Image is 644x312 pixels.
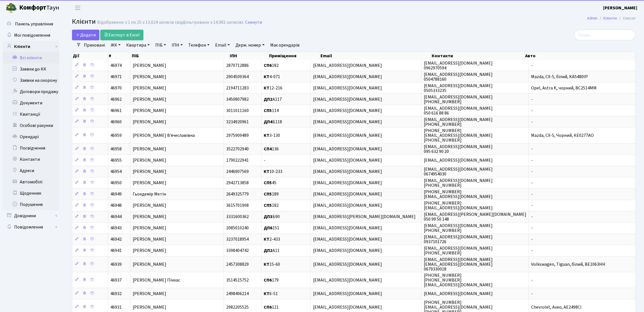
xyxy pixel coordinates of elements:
[424,157,493,164] span: [EMAIL_ADDRESS][DOMAIN_NAME]
[226,203,249,209] span: 3615701908
[424,256,493,272] span: [EMAIL_ADDRESS][DOMAIN_NAME] [EMAIL_ADDRESS][DOMAIN_NAME] 0679330018
[133,119,166,125] span: [PERSON_NAME]
[531,277,533,283] span: -
[603,5,637,11] b: [PERSON_NAME]
[531,119,533,125] span: -
[313,62,382,69] span: [EMAIL_ADDRESS][DOMAIN_NAME]
[431,52,525,60] th: Контакти
[226,85,249,91] span: 2194711283
[226,225,249,231] span: 2085010240
[531,180,533,186] span: -
[213,40,232,50] a: Email
[531,203,533,209] span: -
[531,225,533,231] span: -
[110,277,122,283] span: 46937
[264,169,269,175] b: КТ
[264,96,282,102] span: А117
[264,261,269,267] b: КТ
[100,30,143,40] a: Експорт в Excel
[264,132,269,139] b: КТ
[268,40,302,50] a: Має орендарів
[264,119,282,125] span: Б118
[424,200,493,211] span: [PHONE_NUMBER] [EMAIL_ADDRESS][DOMAIN_NAME]
[264,146,279,152] span: 136
[110,203,122,209] span: 46948
[110,169,122,175] span: 46954
[424,245,493,256] span: [EMAIL_ADDRESS][DOMAIN_NAME] [PHONE_NUMBER]
[264,248,272,254] b: ДП2
[110,261,122,267] span: 46939
[3,142,59,154] a: Посвідчення
[313,191,382,197] span: [EMAIL_ADDRESS][DOMAIN_NAME]
[531,248,533,254] span: -
[313,74,382,80] span: [EMAIL_ADDRESS][DOMAIN_NAME]
[574,30,636,40] input: Пошук...
[226,304,249,310] span: 2982205525
[169,40,185,50] a: ІПН
[3,131,59,142] a: Орендарі
[110,107,122,114] span: 46961
[264,180,272,186] b: СП5
[424,144,493,155] span: [EMAIL_ADDRESS][DOMAIN_NAME] 095 632 90 20
[313,236,382,243] span: [EMAIL_ADDRESS][DOMAIN_NAME]
[313,157,382,164] span: [EMAIL_ADDRESS][DOMAIN_NAME]
[264,180,276,186] span: 45
[424,166,493,177] span: [EMAIL_ADDRESS][DOMAIN_NAME] 0674954030
[531,85,597,91] span: Opel, Astra K, чорний, BC2514MM
[313,85,382,91] span: [EMAIL_ADDRESS][DOMAIN_NAME]
[313,304,382,310] span: [EMAIL_ADDRESS][DOMAIN_NAME]
[226,74,249,80] span: 2904509364
[133,74,166,80] span: [PERSON_NAME]
[424,105,493,116] span: [EMAIL_ADDRESS][DOMAIN_NAME] 050 616 88 86
[6,2,17,14] img: logo.png
[226,132,249,139] span: 2975909489
[424,71,493,82] span: [EMAIL_ADDRESS][DOMAIN_NAME] 0504788160
[226,107,249,114] span: 3011011160
[133,304,166,310] span: [PERSON_NAME]
[578,12,644,24] nav: breadcrumb
[3,210,59,221] a: Довідники
[313,291,382,297] span: [EMAIL_ADDRESS][DOMAIN_NAME]
[264,304,272,310] b: СП6
[133,261,166,267] span: [PERSON_NAME]
[531,169,533,175] span: -
[264,146,272,152] b: СП4
[264,191,272,197] b: СП5
[110,96,122,102] span: 46962
[264,225,272,231] b: ДП6
[133,191,166,197] span: Гьокдемір Метін
[424,211,526,222] span: [EMAIL_ADDRESS][PERSON_NAME][DOMAIN_NAME] 050 99 50 148
[226,119,249,125] span: 3234920961
[186,40,212,50] a: Телефон
[313,261,382,267] span: [EMAIL_ADDRESS][DOMAIN_NAME]
[3,41,59,52] a: Клієнти
[531,146,533,152] span: -
[587,15,597,21] a: Admin
[313,96,382,102] span: [EMAIL_ADDRESS][DOMAIN_NAME]
[313,277,382,283] span: [EMAIL_ADDRESS][DOMAIN_NAME]
[264,225,279,231] span: 151
[264,85,282,91] span: 12-216
[264,277,279,283] span: 179
[226,277,249,283] span: 3514515752
[264,132,280,139] span: 3-130
[531,236,533,243] span: -
[313,180,382,186] span: [EMAIL_ADDRESS][DOMAIN_NAME]
[3,176,59,188] a: Автомобілі
[110,62,122,69] span: 46974
[3,75,59,86] a: Заявки на охорону
[525,52,636,60] th: Авто
[264,236,269,243] b: КТ
[313,214,416,220] span: [EMAIL_ADDRESS][PERSON_NAME][DOMAIN_NAME]
[603,15,617,21] a: Клієнти
[313,225,382,231] span: [EMAIL_ADDRESS][DOMAIN_NAME]
[133,107,166,114] span: [PERSON_NAME]
[133,214,166,220] span: [PERSON_NAME]
[226,169,249,175] span: 2446907569
[110,291,122,297] span: 46932
[531,74,588,80] span: Mazda, CX-5, білий, KA5480IP
[226,62,249,69] span: 2870712886
[264,304,279,310] span: 121
[14,32,50,38] span: Мої повідомлення
[264,119,272,125] b: ДП4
